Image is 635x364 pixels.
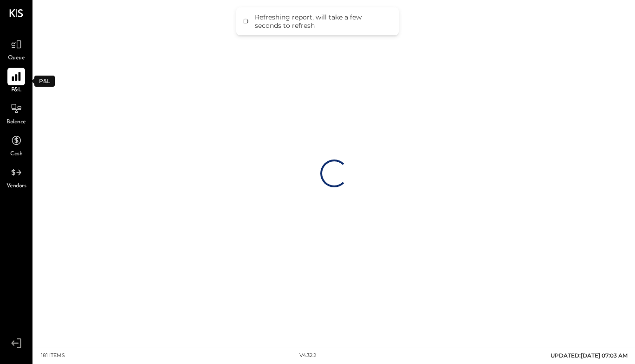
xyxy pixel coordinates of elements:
span: Cash [10,150,22,159]
div: 181 items [41,352,65,359]
span: Vendors [6,182,26,191]
div: P&L [34,76,55,87]
div: v 4.32.2 [299,352,316,359]
div: Refreshing report, will take a few seconds to refresh [255,13,389,30]
a: Queue [0,36,32,63]
span: P&L [11,86,22,95]
span: Balance [6,118,26,127]
a: Vendors [0,164,32,191]
span: Queue [8,54,25,63]
a: Balance [0,100,32,127]
a: P&L [0,68,32,95]
a: Cash [0,132,32,159]
span: UPDATED: [DATE] 07:03 AM [551,352,628,359]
